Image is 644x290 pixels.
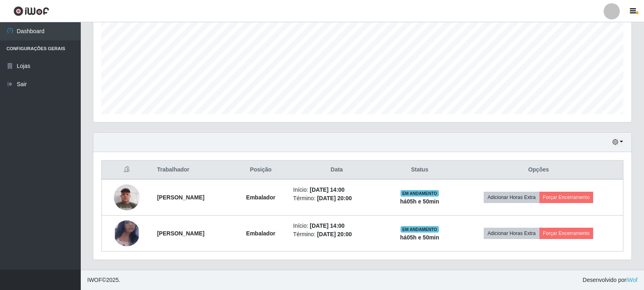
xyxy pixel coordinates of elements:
time: [DATE] 14:00 [310,186,344,193]
span: EM ANDAMENTO [401,226,439,233]
th: Trabalhador [152,161,233,180]
th: Posição [233,161,288,180]
li: Início: [293,186,380,194]
strong: há 05 h e 50 min [400,234,439,241]
span: Desenvolvido por [583,276,638,284]
th: Status [385,161,454,180]
time: [DATE] 14:00 [310,222,344,229]
button: Forçar Encerramento [539,192,594,203]
li: Término: [293,230,380,239]
span: © 2025 . [87,276,120,284]
button: Adicionar Horas Extra [484,228,539,239]
th: Opções [454,161,623,180]
strong: Embalador [246,230,275,237]
button: Adicionar Horas Extra [484,192,539,203]
span: IWOF [87,277,102,283]
strong: Embalador [246,194,275,201]
strong: [PERSON_NAME] [157,230,204,237]
time: [DATE] 20:00 [317,195,352,201]
a: iWof [626,277,638,283]
th: Data [288,161,385,180]
span: EM ANDAMENTO [401,190,439,197]
img: CoreUI Logo [13,6,49,16]
li: Término: [293,194,380,203]
time: [DATE] 20:00 [317,231,352,237]
li: Início: [293,222,380,230]
strong: há 05 h e 50 min [400,198,439,205]
strong: [PERSON_NAME] [157,194,204,201]
img: 1748046228717.jpeg [114,212,140,254]
img: 1709375112510.jpeg [114,180,140,214]
button: Forçar Encerramento [539,228,594,239]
